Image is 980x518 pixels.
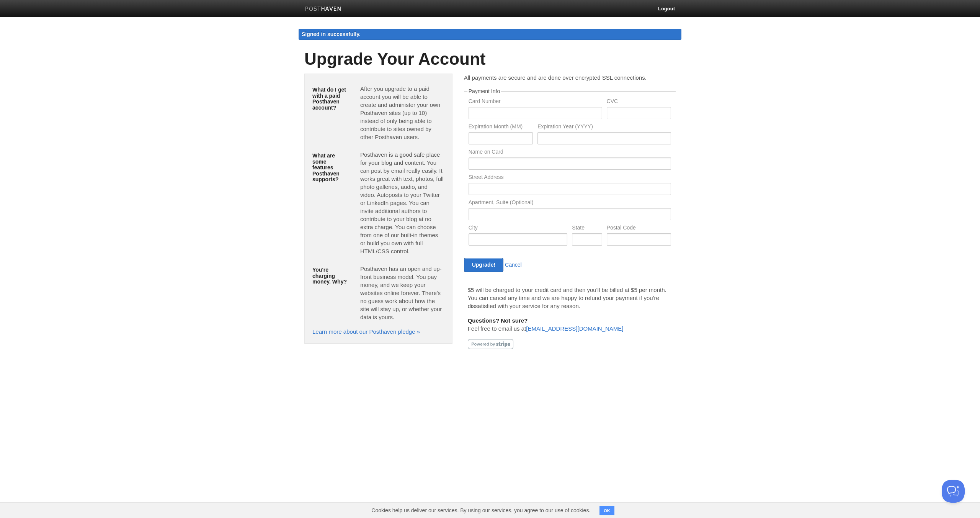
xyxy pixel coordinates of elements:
[526,325,623,332] a: [EMAIL_ADDRESS][DOMAIN_NAME]
[468,286,672,310] p: $5 will be charged to your credit card and then you'll be billed at $5 per month. You can cancel ...
[599,506,614,515] button: OK
[464,258,503,272] input: Upgrade!
[305,7,341,12] img: Posthaven-bar
[360,151,444,255] p: Posthaven is a good safe place for your blog and content. You can post by email really easily. It...
[607,225,671,232] label: Postal Code
[469,124,533,131] label: Expiration Month (MM)
[464,74,676,82] p: All payments are secure and are done over encrypted SSL connections.
[505,262,522,268] a: Cancel
[312,153,349,182] h5: What are some features Posthaven supports?
[304,50,676,68] h1: Upgrade Your Account
[467,89,501,94] legend: Payment Info
[299,29,681,40] div: Signed in successfully.
[572,225,602,232] label: State
[312,328,420,335] a: Learn more about our Posthaven pledge »
[607,98,671,106] label: CVC
[469,225,568,232] label: City
[469,149,671,156] label: Name on Card
[469,200,671,207] label: Apartment, Suite (Optional)
[360,85,444,141] p: After you upgrade to a paid account you will be able to create and administer your own Posthaven ...
[312,267,349,285] h5: You're charging money. Why?
[469,98,602,106] label: Card Number
[312,87,349,111] h5: What do I get with a paid Posthaven account?
[942,480,965,503] iframe: Help Scout Beacon - Open
[360,265,444,321] p: Posthaven has an open and up-front business model. You pay money, and we keep your websites onlin...
[537,124,671,131] label: Expiration Year (YYYY)
[468,317,528,324] b: Questions? Not sure?
[364,503,598,518] span: Cookies help us deliver our services. By using our services, you agree to our use of cookies.
[469,174,671,182] label: Street Address
[468,316,672,333] p: Feel free to email us at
